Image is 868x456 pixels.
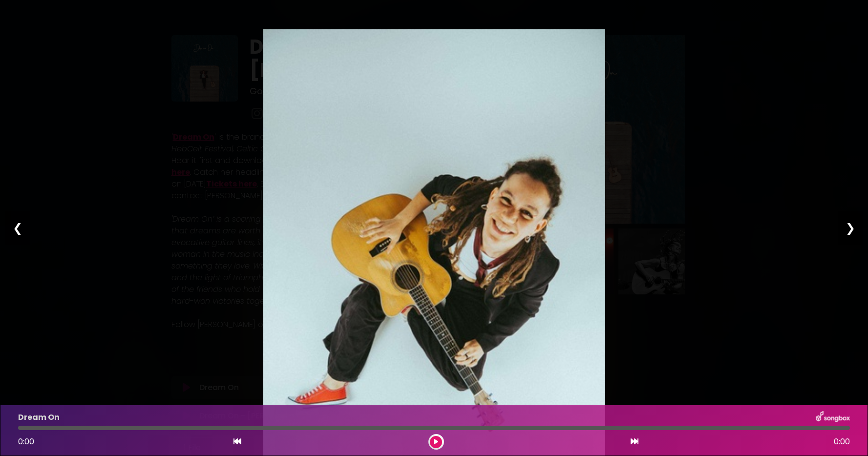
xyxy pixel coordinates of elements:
div: ❮ [5,211,30,245]
img: songbox-logo-white.png [816,411,850,424]
span: 0:00 [834,436,850,448]
span: 0:00 [18,436,34,447]
div: ❯ [838,211,863,245]
p: Dream On [18,412,60,423]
